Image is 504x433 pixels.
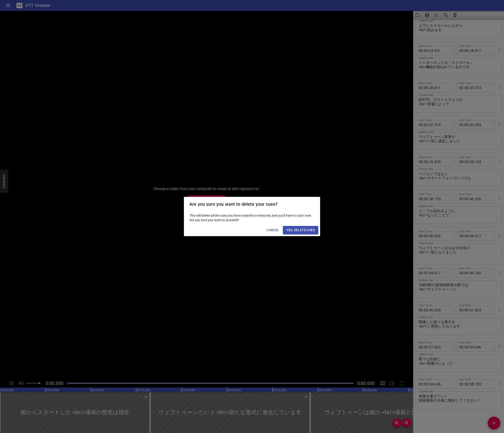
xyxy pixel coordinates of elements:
[265,226,281,234] button: Cancel
[287,227,315,233] span: Yes, Delete Cues
[283,226,318,234] button: Yes, Delete Cues
[267,227,279,233] span: Cancel
[184,211,320,224] div: This will delete all the cues you have created or extracted, and you'll have to start over. Are y...
[189,200,315,208] h2: Are you sure you want to delete your cues?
